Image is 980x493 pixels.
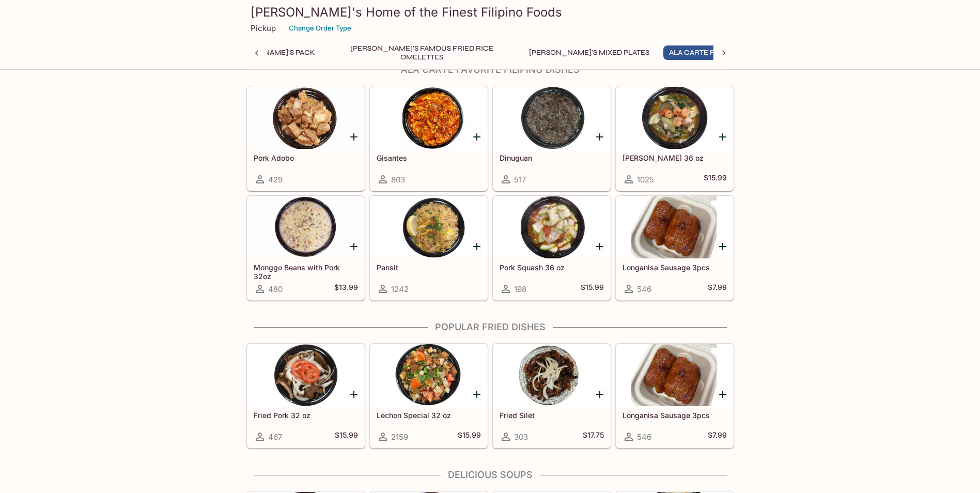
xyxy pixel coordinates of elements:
[708,430,727,443] h5: $7.99
[493,196,611,300] a: Pork Squash 36 oz198$15.99
[471,240,484,253] button: Add Pansit
[246,321,734,333] h4: Popular Fried Dishes
[254,153,358,162] h5: Pork Adobo
[471,130,484,143] button: Add Gisantes
[377,411,481,420] h5: Lechon Special 32 oz
[493,344,610,406] div: Fried Silet
[377,263,481,272] h5: Pansit
[663,45,810,60] button: Ala Carte Favorite Filipino Dishes
[246,64,734,75] h4: Ala Carte Favorite Filipino Dishes
[247,344,364,406] div: Fried Pork 32 oz
[370,196,487,258] div: Pansit
[717,130,729,143] button: Add Sari Sari 36 oz
[370,344,487,406] div: Lechon Special 32 oz
[594,388,606,400] button: Add Fried Silet
[471,388,484,400] button: Add Lechon Special 32 oz
[717,388,729,400] button: Add Longanisa Sausage 3pcs
[594,130,606,143] button: Add Dinuguan
[334,283,358,295] h5: $13.99
[616,196,734,300] a: Longanisa Sausage 3pcs546$7.99
[493,86,611,191] a: Dinuguan517
[616,344,734,448] a: Longanisa Sausage 3pcs546$7.99
[391,284,409,294] span: 1242
[348,388,361,400] button: Add Fried Pork 32 oz
[616,86,734,191] a: [PERSON_NAME] 36 oz1025$15.99
[284,20,356,36] button: Change Order Type
[616,344,733,406] div: Longanisa Sausage 3pcs
[616,196,733,258] div: Longanisa Sausage 3pcs
[493,344,611,448] a: Fried Silet303$17.75
[329,45,515,60] button: [PERSON_NAME]'s Famous Fried Rice Omelettes
[268,284,283,294] span: 480
[370,344,488,448] a: Lechon Special 32 oz2159$15.99
[493,87,610,149] div: Dinuguan
[220,45,321,60] button: [PERSON_NAME]'s Pack
[247,344,365,448] a: Fried Pork 32 oz467$15.99
[623,153,727,162] h5: [PERSON_NAME] 36 oz
[370,87,487,149] div: Gisantes
[623,263,727,272] h5: Longanisa Sausage 3pcs
[246,469,734,481] h4: Delicious Soups
[247,87,364,149] div: Pork Adobo
[523,45,655,60] button: [PERSON_NAME]'s Mixed Plates
[251,4,730,20] h3: [PERSON_NAME]'s Home of the Finest Filipino Foods
[514,432,528,442] span: 303
[370,196,488,300] a: Pansit1242
[251,23,276,33] p: Pickup
[268,432,282,442] span: 467
[708,283,727,295] h5: $7.99
[268,175,283,184] span: 429
[717,240,729,253] button: Add Longanisa Sausage 3pcs
[370,86,488,191] a: Gisantes803
[391,432,408,442] span: 2159
[348,240,361,253] button: Add Monggo Beans with Pork 32oz
[254,263,358,280] h5: Monggo Beans with Pork 32oz
[348,130,361,143] button: Add Pork Adobo
[500,153,604,162] h5: Dinuguan
[637,432,651,442] span: 546
[637,175,654,184] span: 1025
[623,411,727,420] h5: Longanisa Sausage 3pcs
[500,263,604,272] h5: Pork Squash 36 oz
[704,173,727,186] h5: $15.99
[335,430,358,443] h5: $15.99
[254,411,358,420] h5: Fried Pork 32 oz
[391,175,405,184] span: 803
[616,87,733,149] div: Sari Sari 36 oz
[458,430,481,443] h5: $15.99
[581,283,604,295] h5: $15.99
[594,240,606,253] button: Add Pork Squash 36 oz
[377,153,481,162] h5: Gisantes
[637,284,651,294] span: 546
[247,86,365,191] a: Pork Adobo429
[493,196,610,258] div: Pork Squash 36 oz
[514,175,526,184] span: 517
[514,284,526,294] span: 198
[500,411,604,420] h5: Fried Silet
[247,196,365,300] a: Monggo Beans with Pork 32oz480$13.99
[247,196,364,258] div: Monggo Beans with Pork 32oz
[583,430,604,443] h5: $17.75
